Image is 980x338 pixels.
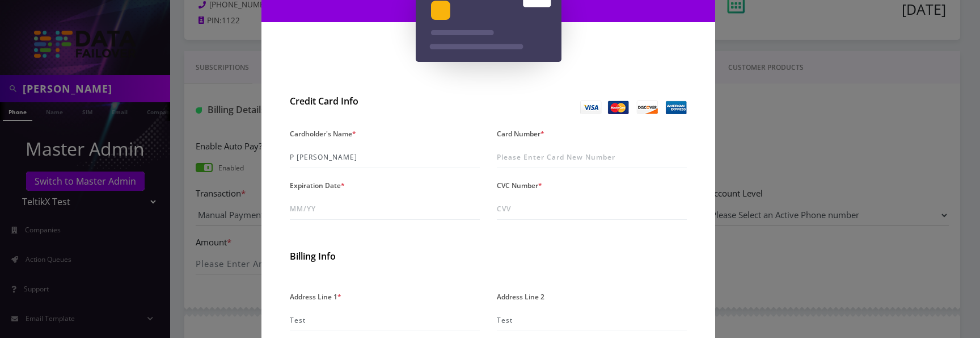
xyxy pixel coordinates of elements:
label: Card Number [497,126,544,142]
label: Address Line 2 [497,289,544,305]
label: Address Line 1 [290,289,341,305]
h2: Billing Info [290,251,687,262]
label: Cardholder's Name [290,126,356,142]
input: CVV [497,198,687,220]
input: Address Line 2 [497,310,687,331]
label: Expiration Date [290,177,345,194]
input: Please Enter Card New Number [497,147,687,168]
label: CVC Number [497,177,542,194]
input: MM/YY [290,198,480,220]
img: Credit Card Info [580,101,687,114]
h2: Credit Card Info [290,96,480,107]
input: Please Enter Cardholder’s Name [290,147,480,168]
input: Address Line 1 [290,310,480,331]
